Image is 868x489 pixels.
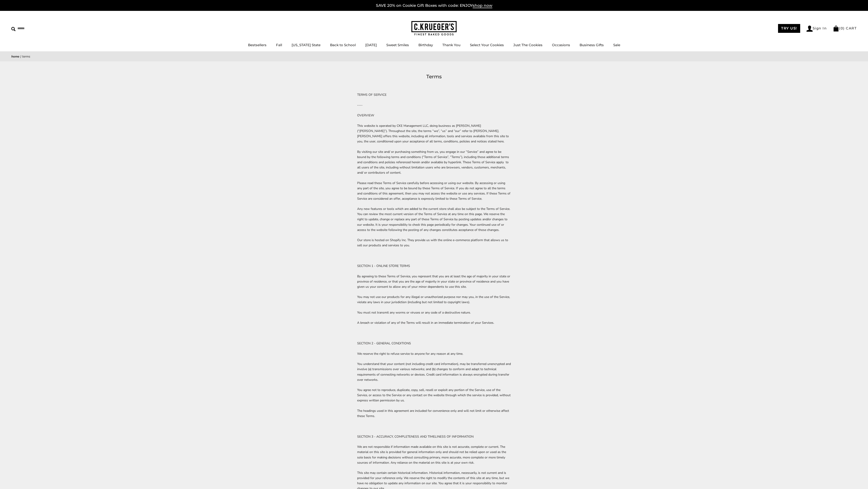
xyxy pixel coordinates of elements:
p: ---- [357,103,511,108]
h1: Terms [18,73,850,81]
a: Business Gifts [580,43,604,47]
a: Fall [276,43,282,47]
a: (0) CART [833,26,857,30]
a: Occasions [552,43,570,47]
img: Bag [833,26,839,31]
a: Just The Cookies [513,43,542,47]
p: By visiting our site and/ or purchasing something from us, you engage in our “Service” and agree ... [357,149,511,175]
a: [DATE] [365,43,377,47]
span: Terms [22,54,30,59]
p: SECTION 3 - ACCURACY, COMPLETENESS AND TIMELINESS OF INFORMATION [357,434,511,439]
span: | [20,54,21,59]
a: Back to School [330,43,356,47]
a: Sale [613,43,620,47]
p: You agree not to reproduce, duplicate, copy, sell, resell or exploit any portion of the Service, ... [357,387,511,403]
a: Sign In [807,26,827,32]
p: TERMS OF SERVICE [357,92,511,97]
a: [US_STATE] State [292,43,321,47]
p: The headings used in this agreement are included for convenience only and will not limit or other... [357,408,511,419]
a: Home [11,54,19,59]
p: Any new features or tools which are added to the current store shall also be subject to the Terms... [357,206,511,232]
nav: breadcrumbs [11,54,857,59]
p: This website is operated by CKE Management LLC, doing business as [PERSON_NAME] (“[PERSON_NAME]”)... [357,123,511,144]
img: C.KRUEGER'S [411,21,457,36]
a: Bestsellers [248,43,267,47]
input: Search [11,25,65,32]
a: TRY US! [778,24,800,33]
p: We reserve the right to refuse service to anyone for any reason at any time. [357,351,511,356]
a: Select Your Cookies [470,43,504,47]
p: SECTION 1 - ONLINE STORE TERMS [357,263,511,268]
img: Search [11,27,16,31]
p: By agreeing to these Terms of Service, you represent that you are at least the age of majority in... [357,274,511,289]
img: Account [807,26,813,32]
p: Please read these Terms of Service carefully before accessing or using our website. By accessing ... [357,180,511,201]
p: A breach or violation of any of the Terms will result in an immediate termination of your Services. [357,320,511,325]
p: OVERVIEW [357,113,511,118]
p: SECTION 2 - GENERAL CONDITIONS [357,341,511,346]
p: You may not use our products for any illegal or unauthorized purpose nor may you, in the use of t... [357,294,511,305]
p: You understand that your content (not including credit card information), may be transferred unen... [357,361,511,382]
span: 0 [841,26,843,30]
a: Sweet Smiles [386,43,409,47]
p: You must not transmit any worms or viruses or any code of a destructive nature. [357,310,511,315]
a: Thank You [442,43,460,47]
p: Our store is hosted on Shopify Inc. They provide us with the online e-commerce platform that allo... [357,237,511,248]
p: We are not responsible if information made available on this site is not accurate, complete or cu... [357,444,511,465]
span: shop now [473,3,492,8]
a: SAVE 20% on Cookie Gift Boxes with code: ENJOYshop now [376,3,492,8]
a: Birthday [418,43,433,47]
